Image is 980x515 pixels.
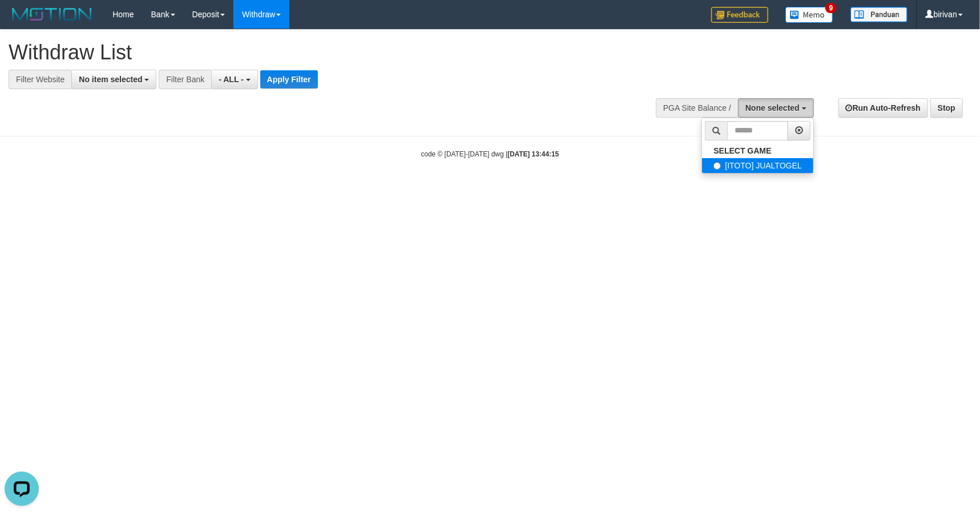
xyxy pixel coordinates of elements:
h1: Withdraw List [9,41,642,64]
img: Button%20Memo.svg [785,7,833,23]
span: None selected [745,103,800,112]
span: 9 [825,3,837,13]
span: - ALL - [219,75,244,84]
a: Run Auto-Refresh [838,98,928,118]
strong: [DATE] 13:44:15 [507,150,559,158]
button: - ALL - [211,70,257,89]
img: panduan.png [850,7,908,22]
small: code © [DATE]-[DATE] dwg | [421,150,559,158]
button: None selected [738,98,814,118]
b: SELECT GAME [713,146,771,155]
span: No item selected [79,75,142,84]
div: Filter Bank [159,70,211,89]
button: Open LiveChat chat widget [5,5,39,39]
button: Apply Filter [260,70,318,88]
img: Feedback.jpg [711,7,768,23]
img: MOTION_logo.png [9,6,95,23]
div: Filter Website [9,70,71,89]
label: [ITOTO] JUALTOGEL [702,158,813,173]
a: SELECT GAME [702,143,813,158]
a: Stop [930,98,963,118]
input: [ITOTO] JUALTOGEL [713,162,721,170]
button: No item selected [71,70,156,89]
div: PGA Site Balance / [656,98,738,118]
